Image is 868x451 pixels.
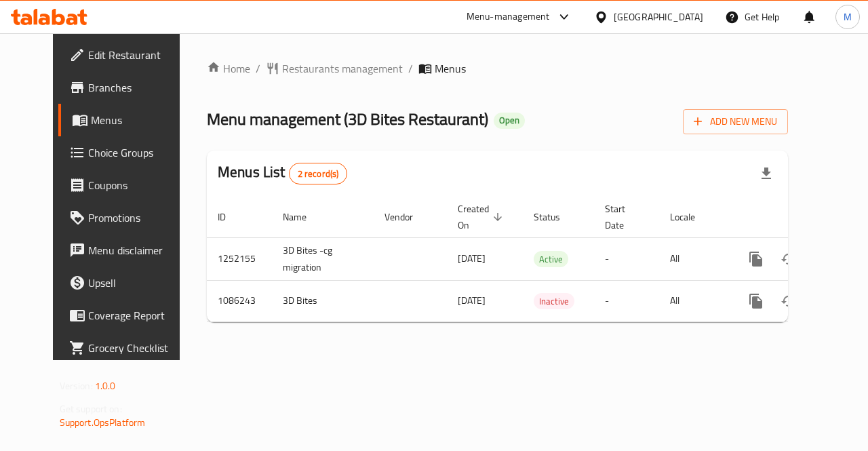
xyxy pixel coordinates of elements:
span: Get support on: [60,400,122,418]
span: Vendor [384,209,431,225]
span: Menus [91,112,187,128]
td: 3D Bites -cg migration [272,237,374,280]
span: Restaurants management [282,60,403,77]
span: 1.0.0 [95,377,116,395]
span: Menu disclaimer [88,242,187,258]
a: Choice Groups [58,136,198,169]
td: 1086243 [207,280,272,321]
a: Support.OpsPlatform [60,414,146,431]
td: 1252155 [207,237,272,280]
span: 2 record(s) [290,168,347,180]
button: Change Status [772,243,805,275]
a: Menus [58,104,198,136]
td: - [594,280,659,321]
td: All [659,237,729,280]
button: more [740,285,772,317]
span: Coupons [88,177,187,193]
span: [DATE] [458,292,486,309]
span: Status [534,209,578,225]
span: Version: [60,377,93,395]
span: Edit Restaurant [88,47,187,63]
span: Locale [670,209,713,225]
td: All [659,280,729,321]
a: Coupons [58,169,198,201]
a: Home [207,60,250,77]
span: Grocery Checklist [88,340,187,356]
span: Name [283,209,324,225]
a: Promotions [58,201,198,234]
li: / [408,60,413,77]
a: Grocery Checklist [58,332,198,364]
button: Change Status [772,285,805,317]
div: Total records count [289,163,348,184]
button: more [740,243,772,275]
span: Start Date [605,201,643,233]
span: Choice Groups [88,144,187,161]
td: 3D Bites [272,280,374,321]
a: Branches [58,71,198,104]
a: Upsell [58,267,198,299]
button: Add New Menu [683,109,788,134]
div: Inactive [534,293,574,309]
nav: breadcrumb [207,60,788,77]
span: M [844,9,852,24]
a: Edit Restaurant [58,39,198,71]
td: - [594,237,659,280]
span: Menus [435,60,466,77]
a: Coverage Report [58,299,198,332]
span: ID [218,209,243,225]
div: Open [494,113,525,129]
a: Menu disclaimer [58,234,198,267]
span: Open [494,115,525,126]
h2: Menus List [218,162,347,184]
div: Export file [750,157,783,190]
span: Branches [88,79,187,96]
span: Coverage Report [88,307,187,323]
span: Promotions [88,210,187,226]
span: Add New Menu [694,113,777,130]
div: Menu-management [467,9,550,25]
span: Menu management ( 3D Bites Restaurant ) [207,104,488,134]
a: Restaurants management [266,60,403,77]
li: / [256,60,260,77]
span: Upsell [88,275,187,291]
div: [GEOGRAPHIC_DATA] [614,9,703,24]
span: [DATE] [458,250,486,267]
span: Inactive [534,294,574,309]
span: Created On [458,201,507,233]
span: Active [534,252,568,267]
